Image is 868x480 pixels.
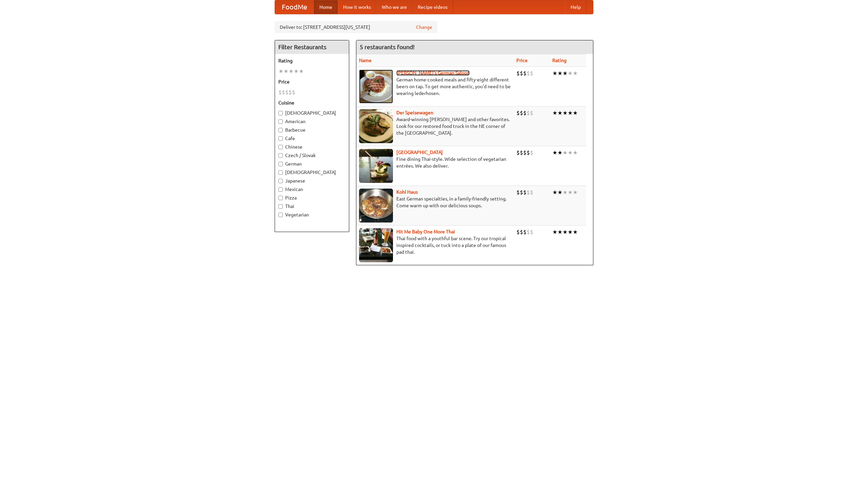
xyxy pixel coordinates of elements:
a: Rating [552,58,567,63]
li: ★ [557,189,563,196]
div: Deliver to: [STREET_ADDRESS][US_STATE] [275,21,437,33]
li: ★ [573,228,578,236]
a: Price [516,58,528,63]
li: $ [530,228,533,236]
label: Japanese [278,177,346,184]
li: ★ [568,109,573,117]
a: Home [314,0,338,14]
a: Help [565,0,586,14]
a: [PERSON_NAME]'s German Saloon [396,70,470,76]
li: ★ [294,68,299,75]
p: East German specialties, in a family-friendly setting. Come warm up with our delicious soups. [359,195,511,209]
a: Hit Me Baby One More Thai [396,229,455,234]
li: ★ [573,109,578,117]
li: ★ [278,68,283,75]
input: Czech / Slovak [278,153,283,158]
label: Barbecue [278,127,346,133]
li: $ [278,89,282,96]
li: ★ [568,228,573,236]
img: kohlhaus.jpg [359,189,393,223]
a: FoodMe [275,0,314,14]
input: Thai [278,204,283,209]
li: ★ [552,149,557,156]
a: How it works [338,0,376,14]
li: $ [520,149,523,156]
li: ★ [557,70,563,77]
li: $ [289,89,292,96]
li: ★ [283,68,289,75]
li: ★ [563,109,568,117]
a: Name [359,58,372,63]
li: $ [520,70,523,77]
input: Cafe [278,136,283,141]
li: $ [516,228,520,236]
label: Vegetarian [278,211,346,218]
p: Award-winning [PERSON_NAME] and other favorites. Look for our restored food truck in the NE corne... [359,116,511,136]
li: ★ [289,68,294,75]
label: Czech / Slovak [278,152,346,159]
li: $ [520,228,523,236]
li: $ [516,189,520,196]
li: ★ [552,109,557,117]
input: Mexican [278,187,283,192]
img: speisewagen.jpg [359,109,393,143]
li: ★ [563,189,568,196]
p: Fine dining Thai-style. Wide selection of vegetarian entrées. We also deliver. [359,156,511,169]
p: Thai food with a youthful bar scene. Try our tropical inspired cocktails, or tuck into a plate of... [359,235,511,255]
li: $ [530,149,533,156]
li: ★ [568,189,573,196]
img: babythai.jpg [359,228,393,262]
li: ★ [552,70,557,77]
li: ★ [563,70,568,77]
li: $ [523,228,527,236]
input: American [278,119,283,124]
li: ★ [557,109,563,117]
h4: Filter Restaurants [275,40,349,54]
ng-pluralize: 5 restaurants found! [360,44,415,50]
li: ★ [299,68,304,75]
label: German [278,160,346,167]
li: $ [516,70,520,77]
li: $ [292,89,295,96]
input: [DEMOGRAPHIC_DATA] [278,111,283,115]
label: American [278,118,346,125]
a: Der Speisewagen [396,110,433,115]
label: Pizza [278,194,346,201]
li: $ [523,70,527,77]
a: Change [416,24,432,31]
li: ★ [552,228,557,236]
img: satay.jpg [359,149,393,183]
li: $ [516,149,520,156]
a: Recipe videos [412,0,453,14]
h5: Rating [278,57,346,64]
img: esthers.jpg [359,70,393,103]
input: German [278,162,283,166]
input: [DEMOGRAPHIC_DATA] [278,170,283,175]
li: ★ [568,70,573,77]
li: $ [527,228,530,236]
label: [DEMOGRAPHIC_DATA] [278,110,346,116]
p: German home-cooked meals and fifty-eight different beers on tap. To get more authentic, you'd nee... [359,76,511,97]
li: ★ [563,228,568,236]
li: ★ [557,149,563,156]
a: [GEOGRAPHIC_DATA] [396,150,443,155]
label: Mexican [278,186,346,193]
label: [DEMOGRAPHIC_DATA] [278,169,346,176]
li: $ [520,109,523,117]
a: Kohl Haus [396,189,418,195]
li: $ [523,149,527,156]
input: Barbecue [278,128,283,132]
li: $ [530,109,533,117]
h5: Price [278,78,346,85]
li: ★ [568,149,573,156]
li: $ [527,189,530,196]
input: Vegetarian [278,213,283,217]
li: $ [523,189,527,196]
input: Chinese [278,145,283,149]
li: $ [527,149,530,156]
